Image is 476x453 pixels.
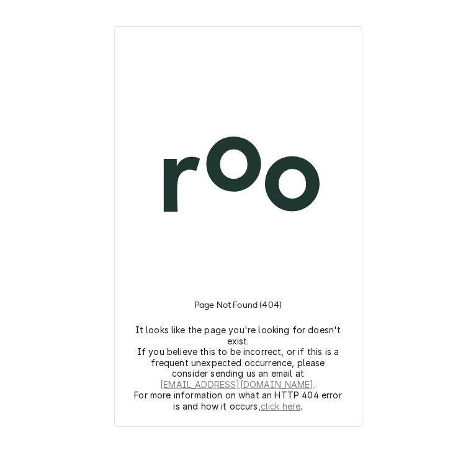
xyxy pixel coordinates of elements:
[130,42,347,411] div: Logo and Instructions Container
[134,346,343,390] p: If you believe this to be incorrect, or if this is a frequent unexpected occurrence, please consi...
[130,285,347,411] div: Instructions
[261,401,301,412] a: click here
[160,379,313,390] a: [EMAIL_ADDRESS][DOMAIN_NAME]
[134,325,343,346] p: It looks like the page you're looking for doesn't exist.
[134,390,343,411] p: For more information on what an HTTP 404 error is and how it occurs, .
[130,68,347,285] img: Logo
[194,285,282,325] h3: Page Not Found (404)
